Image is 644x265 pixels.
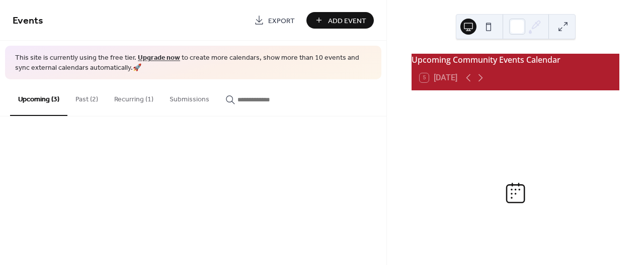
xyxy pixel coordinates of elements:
span: This site is currently using the free tier. to create more calendars, show more than 10 events an... [15,53,371,73]
div: Upcoming Community Events Calendar [412,54,619,66]
span: Add Event [328,16,366,26]
a: Upgrade now [138,51,180,65]
button: Add Event [306,12,374,29]
button: Upcoming (3) [10,79,67,116]
a: Export [247,12,302,29]
span: Export [268,16,295,26]
span: Events [13,11,43,31]
button: Past (2) [67,79,106,115]
button: Recurring (1) [106,79,162,115]
button: Submissions [162,79,217,115]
